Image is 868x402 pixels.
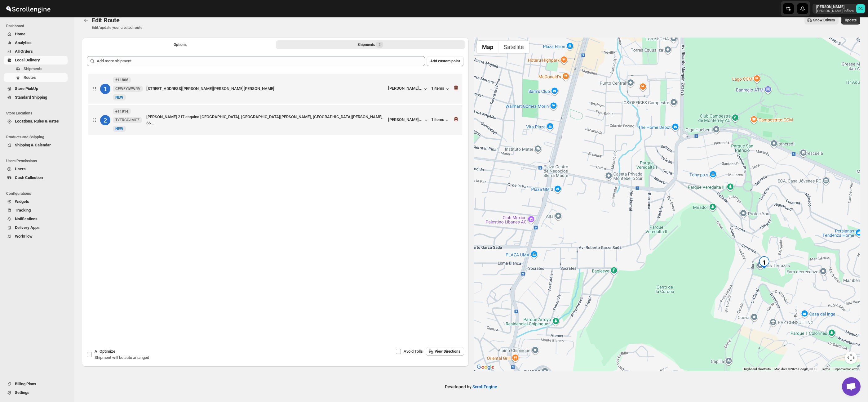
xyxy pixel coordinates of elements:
span: Tracking [15,208,31,212]
div: Shipments [357,42,383,48]
p: [PERSON_NAME] [816,4,854,9]
button: Shipments [4,65,68,73]
span: WorkFlow [15,234,33,239]
span: All Orders [15,49,33,54]
p: [PERSON_NAME]-inflora [816,9,854,13]
span: Store PickUp [15,86,38,91]
button: Add custom point [427,56,464,66]
text: DC [858,7,863,11]
span: NEW [115,127,123,131]
span: CFWFYIWWRV [115,86,140,91]
span: Configurations [6,191,70,196]
span: Shipping & Calendar [15,143,51,147]
button: All Orders [4,47,68,56]
span: NEW [115,95,123,100]
span: Users Permissions [6,159,70,163]
button: All Route Options [86,40,275,49]
button: Show Drivers [804,16,839,25]
a: ScrollEngine [472,384,497,389]
span: Add custom point [430,59,460,64]
button: Delivery Apps [4,223,68,232]
span: 2 [379,42,381,47]
div: 2#11814TYTRCCJMOZNewNEW[PERSON_NAME] 217 esquina [GEOGRAPHIC_DATA], [GEOGRAPHIC_DATA][PERSON_NAME... [88,105,462,135]
div: [PERSON_NAME] 217 esquina [GEOGRAPHIC_DATA], [GEOGRAPHIC_DATA][PERSON_NAME], [GEOGRAPHIC_DATA][PE... [146,114,386,126]
button: Billing Plans [4,380,68,388]
span: View Directions [435,349,460,354]
button: Selected Shipments [276,40,465,49]
div: 2 [100,115,110,125]
span: AI Optimize [95,349,115,354]
button: Notifications [4,215,68,223]
span: Routes [24,75,36,80]
div: [PERSON_NAME]... [388,117,423,122]
button: 1 items [431,86,450,92]
a: Terms (opens in new tab) [821,367,830,371]
span: Dashboard [6,24,70,29]
input: Add more shipment [97,56,425,66]
span: Edit Route [92,16,120,24]
button: Users [4,165,68,173]
div: Selected Shipments [82,51,469,308]
span: Users [15,167,26,171]
span: Options [174,42,187,47]
button: Settings [4,388,68,397]
span: Analytics [15,40,32,45]
button: View Directions [426,347,464,356]
span: Shipments [24,66,42,71]
button: [PERSON_NAME]... [388,117,429,123]
button: Routes [82,16,91,25]
div: 1 [100,84,110,94]
button: Locations, Rules & Rates [4,117,68,126]
button: Home [4,30,68,38]
span: Settings [15,390,29,395]
a: Open chat [842,377,861,396]
a: Report a map error [834,367,858,371]
button: Show street map [477,41,498,53]
button: Show satellite imagery [498,41,529,53]
span: Standard Shipping [15,95,47,100]
button: Cash Collection [4,173,68,182]
div: 1 [758,256,770,269]
button: Widgets [4,197,68,206]
button: Shipping & Calendar [4,141,68,150]
span: Shipment will be auto arranged [95,355,149,360]
button: Analytics [4,38,68,47]
img: ScrollEngine [5,1,51,16]
a: Open this area in Google Maps (opens a new window) [475,363,496,371]
span: Local Delivery [15,58,40,62]
span: Delivery Apps [15,225,40,230]
div: [STREET_ADDRESS][PERSON_NAME][PERSON_NAME][PERSON_NAME] [146,86,386,92]
button: [PERSON_NAME]... [388,86,429,92]
span: Store Locations [6,111,70,116]
span: Show Drivers [813,18,835,23]
span: Widgets [15,199,29,204]
span: Locations, Rules & Rates [15,119,59,123]
p: Developed by [445,384,497,390]
span: Cash Collection [15,175,43,180]
span: Avoid Tolls [404,349,423,354]
button: Tracking [4,206,68,215]
span: TYTRCCJMOZ [115,118,139,123]
button: Update [841,16,860,25]
button: Keyboard shortcuts [744,367,771,371]
button: User menu [813,4,866,14]
b: #11814 [115,109,128,114]
span: Notifications [15,217,38,221]
span: Home [15,32,25,36]
b: #11806 [115,78,128,82]
span: Billing Plans [15,382,36,386]
span: Products and Shipping [6,135,70,140]
span: Update [845,18,857,23]
button: 1 items [431,117,450,123]
div: [PERSON_NAME]... [388,86,423,91]
p: Edit/update your created route [92,25,142,30]
span: Map data ©2025 Google, INEGI [774,367,817,371]
button: Routes [4,73,68,82]
button: Map camera controls [845,351,857,364]
img: Google [475,363,496,371]
button: WorkFlow [4,232,68,241]
div: 1#11806CFWFYIWWRVNewNEW[STREET_ADDRESS][PERSON_NAME][PERSON_NAME][PERSON_NAME][PERSON_NAME]...1 i... [88,74,462,104]
span: DAVID CORONADO [856,4,865,13]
